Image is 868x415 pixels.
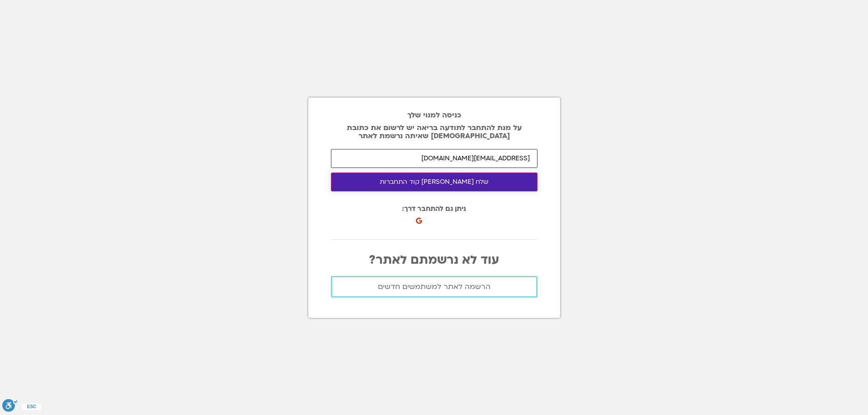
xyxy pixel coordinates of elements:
[331,173,538,191] button: שלח [PERSON_NAME] קוד התחברות
[418,208,517,228] iframe: כפתור לכניסה באמצעות חשבון Google
[378,283,491,291] span: הרשמה לאתר למשתמשים חדשים
[331,111,538,119] h2: כניסה למנוי שלך
[331,276,538,298] a: הרשמה לאתר למשתמשים חדשים
[331,253,538,267] p: עוד לא נרשמתם לאתר?
[331,149,538,168] input: האימייל איתו נרשמת לאתר
[331,124,538,140] p: על מנת להתחבר לתודעה בריאה יש לרשום את כתובת [DEMOGRAPHIC_DATA] שאיתה נרשמת לאתר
